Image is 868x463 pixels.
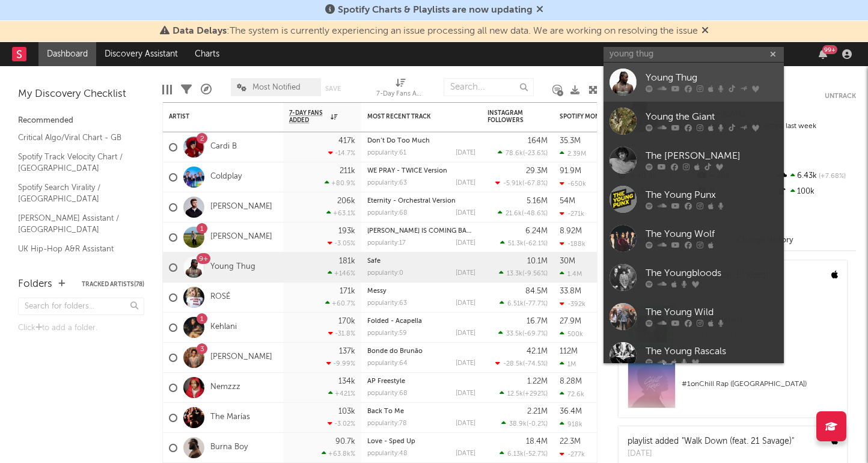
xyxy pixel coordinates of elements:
a: The Young Punx [604,180,784,219]
div: 112M [560,348,578,355]
div: AP Freestyle [367,378,475,385]
div: 103k [338,408,355,415]
span: -69.7 % [524,331,546,337]
a: Cardi B [210,142,237,152]
a: The [PERSON_NAME] [604,141,784,180]
div: The [PERSON_NAME] [646,149,778,164]
div: Spotify Monthly Listeners [560,113,650,120]
div: The Youngbloods [646,266,778,281]
span: -48.6 % [524,210,546,217]
div: Love - Sped Up [367,438,475,445]
div: ( ) [498,209,548,217]
a: ROSÉ [210,292,230,302]
div: -14.7 % [328,149,355,157]
div: -31.8 % [328,330,355,337]
a: Coldplay [210,172,242,182]
div: Don’t Do Too Much [367,138,475,144]
div: popularity: 17 [367,240,406,247]
span: -74.5 % [525,361,546,367]
span: 78.6k [506,150,523,157]
div: 16.7M [527,317,548,325]
a: #1onChill Rap ([GEOGRAPHIC_DATA]) [619,360,847,417]
div: ( ) [500,239,548,247]
span: -52.7 % [525,451,546,458]
div: 417k [338,137,355,145]
span: 21.6k [506,210,522,217]
button: Save [325,85,341,92]
div: +80.9 % [325,179,355,187]
div: [DATE] [456,450,475,457]
div: ( ) [501,420,548,428]
div: 500k [560,330,583,338]
div: 7-Day Fans Added (7-Day Fans Added) [376,87,424,102]
div: 99 + [822,45,837,54]
div: 42.1M [527,348,548,355]
div: popularity: 78 [367,420,407,427]
div: 33.8M [560,287,581,295]
div: 8.92M [560,227,582,235]
div: -650k [560,180,586,188]
span: 38.9k [509,421,527,428]
div: 30M [560,257,575,265]
div: -9.99 % [326,360,355,367]
a: Kehlani [210,322,237,333]
div: [DATE] [456,210,475,216]
a: Discovery Assistant [96,42,186,66]
a: [PERSON_NAME] [210,202,272,212]
div: 72.6k [560,390,584,398]
a: Bonde do Brunão [367,348,423,355]
div: Instagram Followers [487,109,530,124]
span: 12.5k [507,391,523,397]
span: -67.8 % [524,180,546,187]
div: Edit Columns [162,72,172,107]
div: [DATE] [628,448,794,460]
a: WE PRAY - TWICE Version [367,168,447,174]
div: Messy [367,288,475,295]
span: +7.68 % [817,173,846,180]
a: The Marías [210,412,250,423]
div: 2.39M [560,150,586,158]
span: -23.6 % [525,150,546,157]
div: popularity: 61 [367,150,406,156]
div: 181k [339,257,355,265]
a: UK Hip-Hop A&R Assistant [18,242,132,256]
div: -188k [560,240,585,248]
span: -0.2 % [528,421,546,428]
div: The Young Punx [646,188,778,203]
div: popularity: 48 [367,450,408,457]
div: [DATE] [456,420,475,427]
span: 13.3k [507,271,522,277]
div: 100k [776,184,856,200]
div: [DATE] [456,150,475,156]
a: [PERSON_NAME] [210,232,272,242]
div: popularity: 63 [367,180,407,186]
div: Young Thug [646,71,778,85]
div: -277k [560,450,585,458]
input: Search... [444,78,534,96]
div: 7-Day Fans Added (7-Day Fans Added) [376,72,424,107]
span: Dismiss [701,26,709,36]
div: 134k [338,378,355,385]
button: 99+ [819,49,827,59]
div: 91.9M [560,167,581,175]
div: popularity: 64 [367,360,408,367]
div: 1M [560,360,576,368]
div: [DATE] [456,390,475,397]
span: Most Notified [252,84,301,91]
div: [DATE] [456,240,475,247]
a: Burna Boy [210,443,248,453]
div: -392k [560,300,585,308]
div: WE PRAY - TWICE Version [367,168,475,174]
div: popularity: 59 [367,330,407,337]
div: Recommended [18,114,144,128]
a: Don’t Do Too Much [367,138,430,144]
input: Search for folders... [18,298,144,315]
div: A&R Pipeline [201,72,212,107]
span: 33.5k [506,331,522,337]
div: 8.28M [560,378,582,385]
div: 6.24M [525,227,548,235]
div: -3.02 % [328,420,355,428]
div: +421 % [328,390,355,397]
div: Artist [169,113,259,120]
div: Folders [18,277,52,292]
